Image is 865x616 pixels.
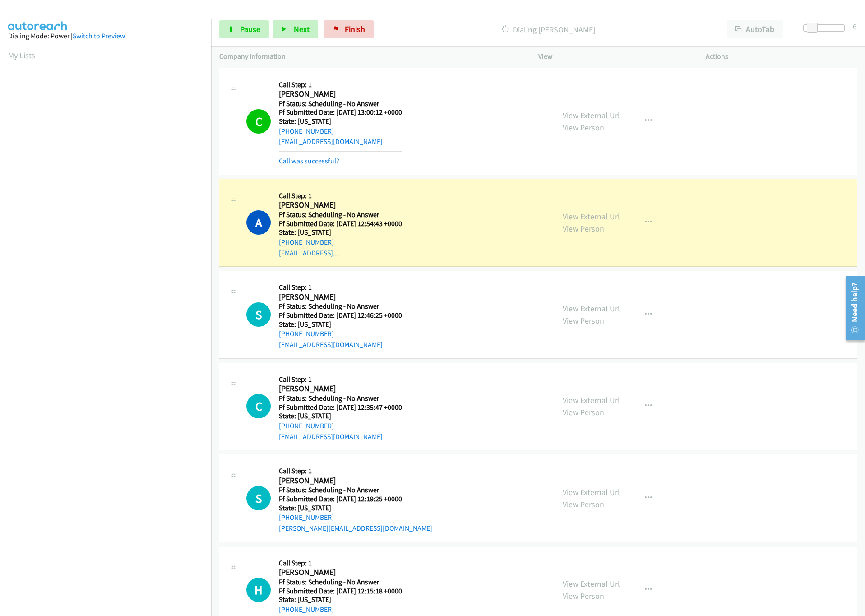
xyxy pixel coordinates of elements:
[563,579,620,589] a: View External Url
[8,50,35,60] a: My Lists
[853,20,857,32] div: 6
[279,200,402,210] h2: [PERSON_NAME]
[294,24,310,34] span: Next
[563,487,620,497] a: View External Url
[563,499,604,509] a: View Person
[538,51,689,62] p: View
[279,495,432,504] h5: Ff Submitted Date: [DATE] 12:19:25 +0000
[219,20,269,38] a: Pause
[324,20,374,38] a: Finish
[279,210,402,219] h5: Ff Status: Scheduling - No Answer
[563,407,604,417] a: View Person
[279,432,383,441] a: [EMAIL_ADDRESS][DOMAIN_NAME]
[246,302,271,327] h1: S
[279,157,339,165] a: Call was successful?
[563,122,604,133] a: View Person
[240,24,260,34] span: Pause
[273,20,318,38] button: Next
[279,421,334,430] a: [PHONE_NUMBER]
[279,89,402,99] h2: [PERSON_NAME]
[279,567,402,578] h2: [PERSON_NAME]
[279,80,402,89] h5: Call Step: 1
[563,395,620,405] a: View External Url
[279,384,402,394] h2: [PERSON_NAME]
[279,375,402,384] h5: Call Step: 1
[279,228,402,237] h5: State: [US_STATE]
[563,303,620,314] a: View External Url
[219,51,522,62] p: Company Information
[279,467,432,476] h5: Call Step: 1
[246,578,271,602] h1: H
[246,578,271,602] div: The call is yet to be attempted
[246,109,271,134] h1: C
[279,320,402,329] h5: State: [US_STATE]
[563,211,620,222] a: View External Url
[246,486,271,510] h1: S
[345,24,365,34] span: Finish
[563,315,604,326] a: View Person
[563,110,620,120] a: View External Url
[279,559,402,568] h5: Call Step: 1
[563,591,604,601] a: View Person
[8,31,203,42] div: Dialing Mode: Power |
[279,403,402,412] h5: Ff Submitted Date: [DATE] 12:35:47 +0000
[246,210,271,235] h1: A
[279,283,402,292] h5: Call Step: 1
[279,302,402,311] h5: Ff Status: Scheduling - No Answer
[563,223,604,234] a: View Person
[279,219,402,228] h5: Ff Submitted Date: [DATE] 12:54:43 +0000
[279,605,334,614] a: [PHONE_NUMBER]
[279,486,432,495] h5: Ff Status: Scheduling - No Answer
[279,249,338,257] a: [EMAIL_ADDRESS]...
[727,20,783,38] button: AutoTab
[279,587,402,596] h5: Ff Submitted Date: [DATE] 12:15:18 +0000
[279,311,402,320] h5: Ff Submitted Date: [DATE] 12:46:25 +0000
[279,476,432,486] h2: [PERSON_NAME]
[279,99,402,108] h5: Ff Status: Scheduling - No Answer
[279,578,402,587] h5: Ff Status: Scheduling - No Answer
[279,595,402,604] h5: State: [US_STATE]
[279,524,432,533] a: [PERSON_NAME][EMAIL_ADDRESS][DOMAIN_NAME]
[279,292,402,302] h2: [PERSON_NAME]
[279,137,383,146] a: [EMAIL_ADDRESS][DOMAIN_NAME]
[279,394,402,403] h5: Ff Status: Scheduling - No Answer
[8,69,211,498] iframe: Dialpad
[386,23,711,36] p: Dialing [PERSON_NAME]
[73,32,125,40] a: Switch to Preview
[839,272,865,344] iframe: Resource Center
[279,127,334,135] a: [PHONE_NUMBER]
[279,191,402,200] h5: Call Step: 1
[246,486,271,510] div: The call is yet to be attempted
[279,504,432,513] h5: State: [US_STATE]
[279,329,334,338] a: [PHONE_NUMBER]
[279,340,383,349] a: [EMAIL_ADDRESS][DOMAIN_NAME]
[279,108,402,117] h5: Ff Submitted Date: [DATE] 13:00:12 +0000
[279,412,402,421] h5: State: [US_STATE]
[706,51,857,62] p: Actions
[246,394,271,418] h1: C
[279,513,334,522] a: [PHONE_NUMBER]
[279,238,334,246] a: [PHONE_NUMBER]
[279,117,402,126] h5: State: [US_STATE]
